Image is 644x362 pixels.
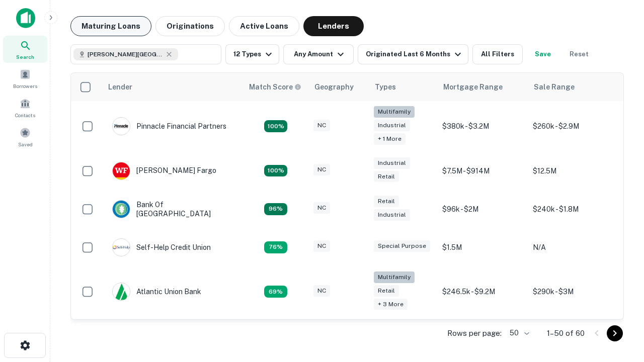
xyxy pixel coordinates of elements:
[313,202,330,214] div: NC
[527,44,559,64] button: Save your search to get updates of matches that match your search criteria.
[563,44,595,64] button: Reset
[528,152,618,190] td: $12.5M
[113,201,130,218] img: picture
[437,190,528,228] td: $96k - $2M
[472,44,523,64] button: All Filters
[229,16,299,36] button: Active Loans
[108,81,132,93] div: Lender
[155,16,225,36] button: Originations
[13,82,37,90] span: Borrowers
[437,152,528,190] td: $7.5M - $914M
[374,106,415,118] div: Multifamily
[113,162,130,179] img: picture
[70,16,151,36] button: Maturing Loans
[3,123,47,150] a: Saved
[313,164,330,175] div: NC
[374,120,410,131] div: Industrial
[16,8,35,28] img: capitalize-icon.png
[374,157,410,169] div: Industrial
[528,101,618,152] td: $260k - $2.9M
[102,73,243,101] th: Lender
[303,16,364,36] button: Lenders
[437,266,528,317] td: $246.5k - $9.2M
[528,228,618,266] td: N/A
[443,81,503,93] div: Mortgage Range
[314,81,354,93] div: Geography
[112,238,211,256] div: Self-help Credit Union
[374,196,399,207] div: Retail
[358,44,468,64] button: Originated Last 6 Months
[374,209,410,221] div: Industrial
[313,240,330,252] div: NC
[112,200,233,218] div: Bank Of [GEOGRAPHIC_DATA]
[594,249,644,298] iframe: Chat Widget
[225,44,279,64] button: 12 Types
[15,111,35,119] span: Contacts
[264,120,287,132] div: Matching Properties: 26, hasApolloMatch: undefined
[369,73,437,101] th: Types
[447,327,502,339] p: Rows per page:
[112,117,226,135] div: Pinnacle Financial Partners
[547,327,585,339] p: 1–50 of 60
[113,283,130,300] img: picture
[249,81,299,93] h6: Match Score
[3,94,47,121] a: Contacts
[506,326,531,340] div: 50
[437,228,528,266] td: $1.5M
[249,81,301,93] div: Capitalize uses an advanced AI algorithm to match your search with the best lender. The match sco...
[243,73,308,101] th: Capitalize uses an advanced AI algorithm to match your search with the best lender. The match sco...
[308,73,369,101] th: Geography
[112,162,216,180] div: [PERSON_NAME] Fargo
[374,240,430,252] div: Special Purpose
[113,118,130,135] img: picture
[374,271,415,283] div: Multifamily
[528,73,618,101] th: Sale Range
[88,50,163,59] span: [PERSON_NAME][GEOGRAPHIC_DATA], [GEOGRAPHIC_DATA]
[534,81,575,93] div: Sale Range
[374,171,399,183] div: Retail
[607,325,623,341] button: Go to next page
[528,190,618,228] td: $240k - $1.8M
[374,285,399,297] div: Retail
[313,120,330,131] div: NC
[3,36,47,63] a: Search
[283,44,354,64] button: Any Amount
[437,101,528,152] td: $380k - $3.2M
[113,239,130,256] img: picture
[375,81,396,93] div: Types
[3,65,47,92] a: Borrowers
[374,299,408,310] div: + 3 more
[264,286,287,298] div: Matching Properties: 10, hasApolloMatch: undefined
[437,73,528,101] th: Mortgage Range
[313,285,330,297] div: NC
[366,48,464,60] div: Originated Last 6 Months
[112,283,201,301] div: Atlantic Union Bank
[264,165,287,177] div: Matching Properties: 15, hasApolloMatch: undefined
[18,140,33,148] span: Saved
[374,133,406,145] div: + 1 more
[528,266,618,317] td: $290k - $3M
[264,241,287,253] div: Matching Properties: 11, hasApolloMatch: undefined
[264,203,287,215] div: Matching Properties: 14, hasApolloMatch: undefined
[16,53,34,61] span: Search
